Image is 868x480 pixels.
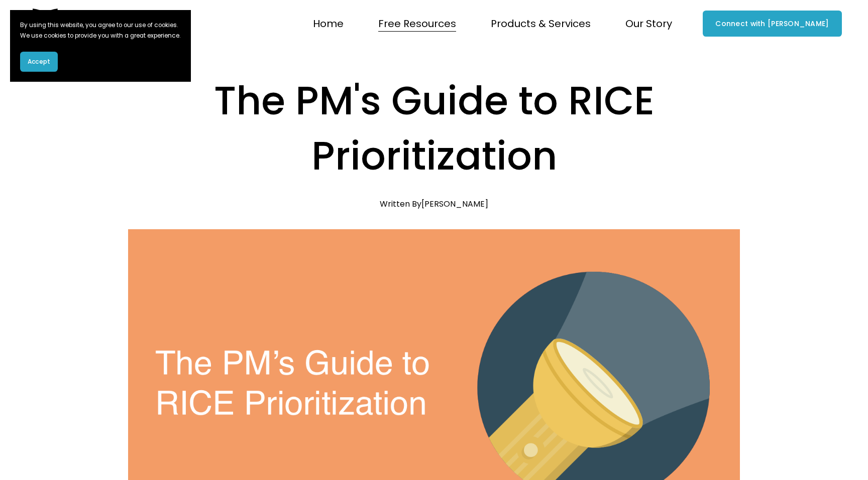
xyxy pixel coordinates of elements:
[421,198,488,210] a: [PERSON_NAME]
[625,15,672,33] span: Our Story
[20,20,181,42] p: By using this website, you agree to our use of cookies. We use cookies to provide you with a grea...
[10,10,191,82] section: Cookie banner
[703,11,842,37] a: Connect with [PERSON_NAME]
[380,199,488,209] div: Written By
[491,14,591,34] a: folder dropdown
[20,52,58,72] button: Accept
[313,14,344,34] a: Home
[28,57,50,66] span: Accept
[128,73,740,183] h1: The PM's Guide to RICE Prioritization
[625,14,672,34] a: folder dropdown
[378,14,456,34] a: folder dropdown
[378,15,456,33] span: Free Resources
[26,9,149,39] img: Product Teacher
[491,15,591,33] span: Products & Services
